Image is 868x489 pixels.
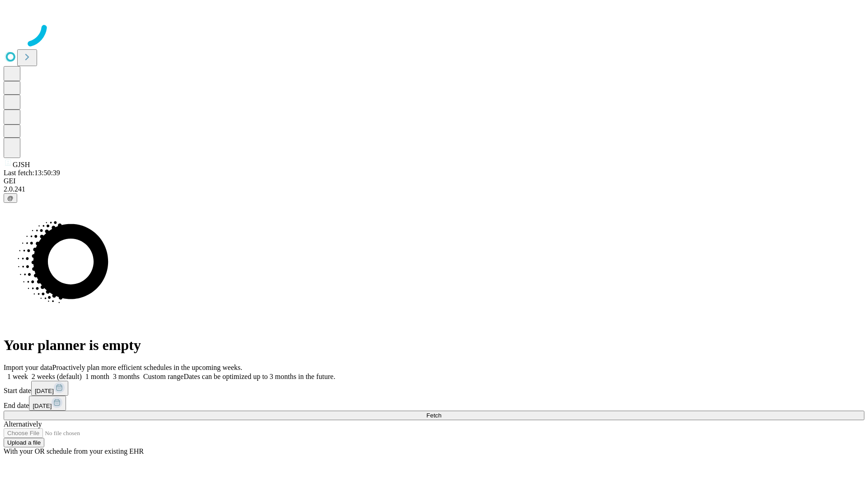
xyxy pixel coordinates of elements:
[52,364,242,371] span: Proactively plan more efficient schedules in the upcoming weeks.
[143,373,184,380] span: Custom range
[85,373,109,380] span: 1 month
[31,381,68,396] button: [DATE]
[35,388,54,394] span: [DATE]
[4,337,864,354] h1: Your planner is empty
[4,177,864,185] div: GEI
[4,185,864,193] div: 2.0.241
[4,364,52,371] span: Import your data
[29,396,66,411] button: [DATE]
[4,396,864,411] div: End date
[32,373,82,380] span: 2 weeks (default)
[4,438,44,447] button: Upload a file
[426,412,441,419] span: Fetch
[184,373,335,380] span: Dates can be optimized up to 3 months in the future.
[33,403,52,409] span: [DATE]
[4,447,144,455] span: With your OR schedule from your existing EHR
[4,193,17,203] button: @
[4,381,864,396] div: Start date
[4,169,60,177] span: Last fetch: 13:50:39
[7,373,28,380] span: 1 week
[7,195,14,201] span: @
[113,373,140,380] span: 3 months
[4,420,42,428] span: Alternatively
[13,161,30,168] span: GJSH
[4,411,864,420] button: Fetch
